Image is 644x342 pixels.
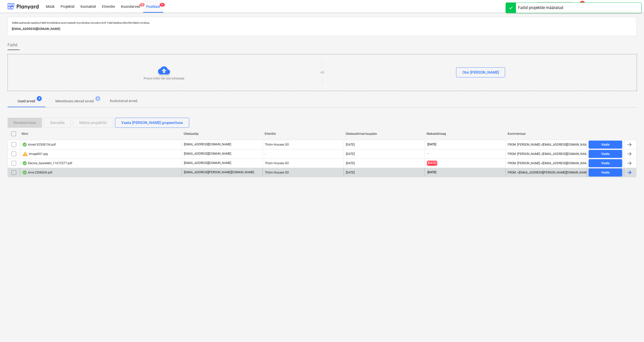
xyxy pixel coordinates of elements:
[22,161,72,165] div: Decora_Saateleht_11672577.pdf
[601,170,610,176] div: Vaata
[22,132,180,136] div: Nimi
[121,119,183,126] div: Vaata [PERSON_NAME] grupeerituna
[456,67,505,77] button: Otsi [PERSON_NAME]
[263,159,344,167] div: Thörn Houses OÜ
[144,76,184,81] p: Proovi mõni fail siia lohistada
[263,150,344,158] div: -
[184,132,261,136] div: Üleslaadija
[265,132,342,136] div: Ettevõte
[18,99,35,104] p: Uued arved
[346,171,355,174] div: [DATE]
[589,168,622,177] button: Vaata
[508,132,585,136] div: Kommentaar
[427,152,429,156] span: -
[12,26,632,32] p: [EMAIL_ADDRESS][DOMAIN_NAME]
[8,54,637,91] div: Proovi mõni fail siia lohistadavõiOtsi [PERSON_NAME]
[462,69,499,76] div: Otsi [PERSON_NAME]
[601,160,610,166] div: Vaata
[346,161,355,165] div: [DATE]
[110,98,137,104] p: Kustutatud arved
[115,118,189,128] button: Vaata [PERSON_NAME] grupeerituna
[589,159,622,167] button: Vaata
[346,132,423,136] div: Üleslaadimise kuupäev
[619,318,644,342] iframe: Chat Widget
[22,170,52,175] div: Arve 2508069.pdf
[346,152,355,156] div: [DATE]
[427,142,437,147] span: [DATE]
[601,151,610,157] div: Vaata
[589,150,622,158] button: Vaata
[184,142,231,147] p: [EMAIL_ADDRESS][DOMAIN_NAME]
[263,141,344,149] div: Thörn Houses OÜ
[22,161,27,165] div: Andmed failist loetud
[12,21,632,24] p: Sellele aadressile saadetud failid töödeldakse automaatselt ning tehakse viirusekontroll. Failid ...
[95,96,100,101] span: 6
[346,143,355,146] div: [DATE]
[184,161,231,165] p: [EMAIL_ADDRESS][DOMAIN_NAME]
[22,170,27,175] div: Andmed failist loetud
[22,151,48,157] div: image001.jpg
[263,168,344,177] div: Thörn Houses OÜ
[184,152,231,156] p: [EMAIL_ADDRESS][DOMAIN_NAME]
[427,132,504,136] div: Maksetähtaeg
[427,161,437,165] span: [DATE]
[427,170,437,175] span: [DATE]
[518,5,563,11] div: Failid projektile määratud
[37,96,42,101] span: 4
[184,170,254,175] p: [EMAIL_ADDRESS][PERSON_NAME][DOMAIN_NAME]
[55,99,94,104] p: Menetluses olevad arved
[160,3,165,7] span: 9+
[589,141,622,149] button: Vaata
[22,143,56,147] div: Arved 92508154.pdf
[619,318,644,342] div: Віджет чату
[8,42,17,48] span: Failid
[22,151,28,157] span: warning
[320,70,324,75] p: või
[140,3,145,7] span: 5
[601,142,610,148] div: Vaata
[22,143,27,147] div: Andmed failist loetud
